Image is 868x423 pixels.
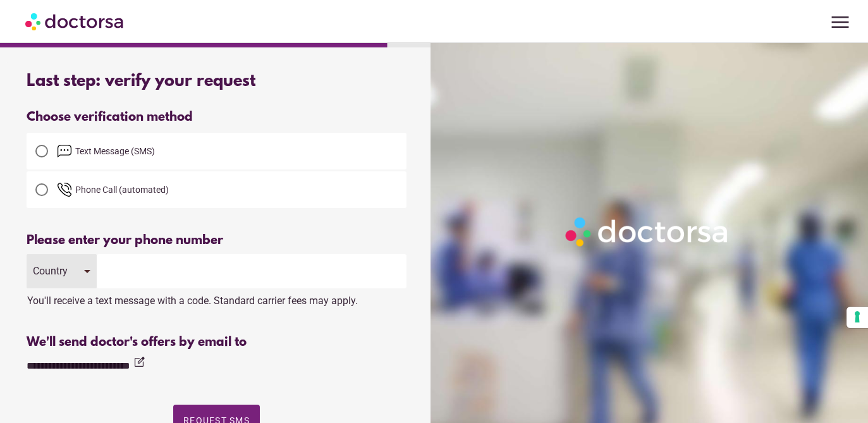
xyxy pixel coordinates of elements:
[25,7,125,35] img: Doctorsa.com
[75,146,155,156] span: Text Message (SMS)
[828,10,852,34] span: menu
[27,233,406,248] div: Please enter your phone number
[57,182,72,197] img: phone
[27,110,406,125] div: Choose verification method
[133,356,145,369] i: edit_square
[27,335,406,350] div: We'll send doctor's offers by email to
[27,288,406,307] div: You'll receive a text message with a code. Standard carrier fees may apply.
[75,185,169,195] span: Phone Call (automated)
[847,307,868,328] button: Your consent preferences for tracking technologies
[57,144,72,159] img: email
[561,212,735,251] img: Logo-Doctorsa-trans-White-partial-flat.png
[33,265,71,277] div: Country
[27,72,406,91] div: Last step: verify your request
